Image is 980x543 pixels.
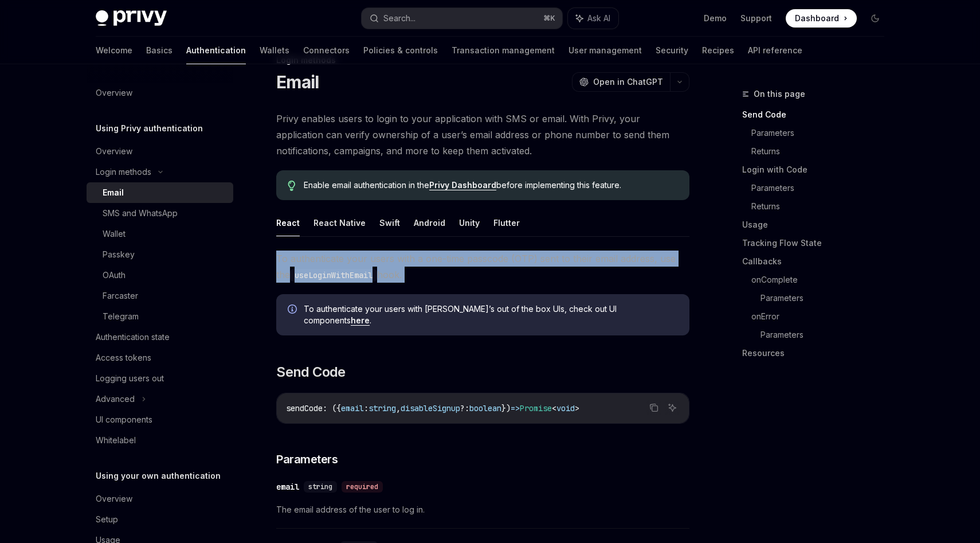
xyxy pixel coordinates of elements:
button: Android [414,209,445,236]
a: Email [87,182,233,203]
a: Returns [751,142,893,161]
a: Resources [742,344,893,362]
a: Logging users out [87,368,233,389]
a: Overview [87,489,233,509]
a: Returns [751,197,893,216]
span: Promise [520,403,552,413]
div: Farcaster [103,289,138,303]
a: Security [656,37,688,64]
button: React [276,209,300,236]
a: User management [569,37,642,64]
a: Privy Dashboard [429,180,496,190]
span: ?: [460,403,469,413]
a: onError [751,307,893,326]
button: Search...⌘K [362,8,562,29]
button: Swift [379,209,400,236]
div: SMS and WhatsApp [103,206,178,220]
div: required [342,481,383,493]
span: email [341,403,364,413]
a: Dashboard [786,9,857,28]
span: > [575,403,579,413]
div: email [276,481,299,493]
div: Wallet [103,227,126,241]
a: onComplete [751,271,893,289]
a: Parameters [751,124,893,142]
span: Privy enables users to login to your application with SMS or email. With Privy, your application ... [276,111,689,159]
code: useLoginWithEmail [290,269,377,282]
a: Send Code [742,106,893,124]
a: Tracking Flow State [742,234,893,252]
button: Unity [459,209,480,236]
span: disableSignup [401,403,460,413]
span: Enable email authentication in the before implementing this feature. [304,179,678,191]
button: Ask AI [568,8,618,29]
span: Ask AI [587,13,610,24]
button: Copy the contents from the code block [646,400,661,415]
div: Passkey [103,248,135,261]
a: here [351,315,370,326]
a: Transaction management [452,37,555,64]
div: Overview [96,492,132,506]
a: Welcome [96,37,132,64]
div: Whitelabel [96,433,136,447]
button: React Native [313,209,366,236]
span: Parameters [276,451,338,467]
a: Overview [87,83,233,103]
svg: Tip [288,181,296,191]
div: Advanced [96,392,135,406]
div: Access tokens [96,351,151,365]
span: To authenticate your users with a one-time passcode (OTP) sent to their email address, use the hook. [276,251,689,283]
a: Parameters [761,326,893,344]
button: Toggle dark mode [866,9,884,28]
div: UI components [96,413,152,427]
svg: Info [288,304,299,316]
a: UI components [87,409,233,430]
span: : [364,403,369,413]
span: boolean [469,403,501,413]
span: To authenticate your users with [PERSON_NAME]’s out of the box UIs, check out UI components . [304,303,678,326]
button: Flutter [493,209,520,236]
span: : ({ [323,403,341,413]
div: Email [103,186,124,200]
h5: Using your own authentication [96,469,221,483]
span: }) [501,403,511,413]
span: Open in ChatGPT [593,76,663,88]
span: On this page [754,87,805,101]
a: SMS and WhatsApp [87,203,233,224]
a: Setup [87,509,233,530]
span: < [552,403,556,413]
a: OAuth [87,265,233,286]
button: Ask AI [665,400,680,415]
a: Basics [146,37,173,64]
div: Overview [96,144,132,158]
a: Passkey [87,244,233,265]
div: OAuth [103,268,126,282]
a: Parameters [761,289,893,307]
h1: Email [276,72,319,92]
a: Parameters [751,179,893,197]
a: Demo [704,13,727,24]
a: Authentication state [87,327,233,347]
span: string [308,482,332,491]
div: Logging users out [96,372,164,385]
span: => [511,403,520,413]
span: void [556,403,575,413]
h5: Using Privy authentication [96,122,203,135]
a: Telegram [87,306,233,327]
a: Wallet [87,224,233,244]
button: Open in ChatGPT [572,72,670,92]
a: Usage [742,216,893,234]
a: Callbacks [742,252,893,271]
a: Policies & controls [363,37,438,64]
span: string [369,403,396,413]
a: Farcaster [87,286,233,306]
a: Support [740,13,772,24]
a: Whitelabel [87,430,233,451]
div: Search... [383,11,415,25]
a: Connectors [303,37,350,64]
span: sendCode [286,403,323,413]
div: Setup [96,513,118,526]
a: Recipes [702,37,734,64]
div: Overview [96,86,132,100]
img: dark logo [96,10,167,26]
